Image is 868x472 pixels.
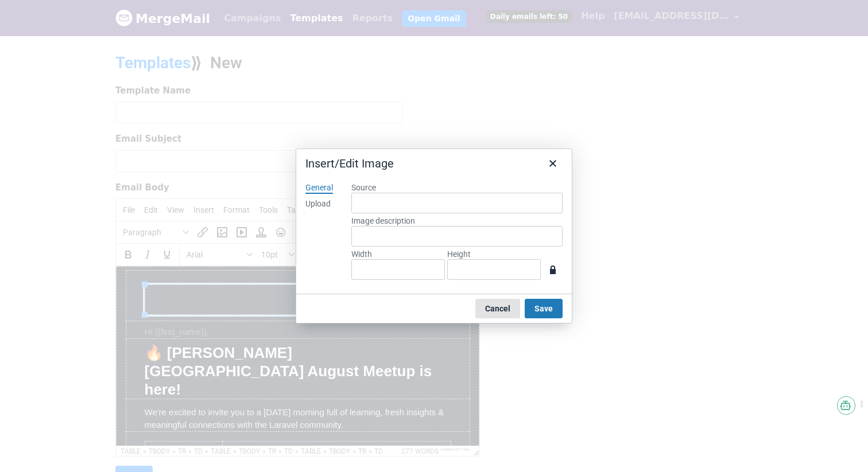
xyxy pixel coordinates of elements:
div: Upload [305,198,331,210]
label: Width [351,249,445,259]
p: Hi {{first_name}}, [29,60,335,72]
label: Source [351,182,563,193]
span: community [213,23,331,45]
iframe: Chat Widget [811,417,868,472]
span: time [191,179,334,198]
label: Height [447,249,541,259]
button: Close [543,154,563,173]
button: Constrain proportions [543,260,563,279]
button: Save [525,299,563,318]
button: Cancel [475,299,520,318]
div: General [305,182,333,194]
p: We're excited to invite you to a [DATE] morning full of learning, fresh insights & meaningful con... [29,140,335,165]
h1: 🔥 [PERSON_NAME][GEOGRAPHIC_DATA] August Meetup is here! [29,77,335,132]
label: Image description [351,216,563,226]
div: Insert/Edit Image [305,156,394,171]
span: date [29,179,78,198]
